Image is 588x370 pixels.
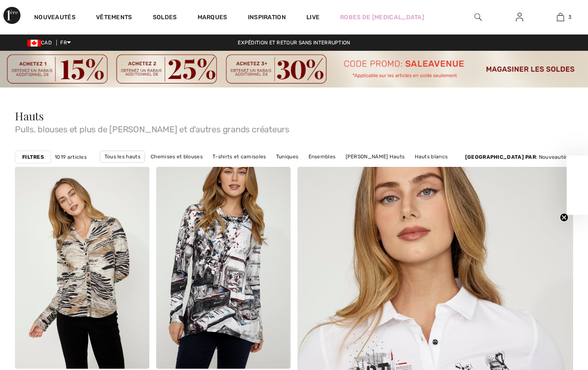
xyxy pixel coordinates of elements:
a: Live [306,13,320,22]
img: recherche [474,12,482,22]
a: Robes de [MEDICAL_DATA] [340,13,424,22]
span: FR [60,40,71,46]
a: 3 [541,12,581,22]
a: Chemises et blouses [146,151,207,162]
span: 1019 articles [55,153,87,161]
a: [PERSON_NAME] Hauts [341,151,409,162]
div: : Nouveautés [465,153,573,161]
span: CAD [27,40,55,46]
a: Hauts [PERSON_NAME] [262,163,329,174]
img: Mon panier [557,12,564,22]
span: Hauts [15,108,44,123]
a: Tuniques [272,151,303,162]
a: Hauts noirs [222,163,260,174]
a: Hauts blancs [410,151,452,162]
img: Chemise Imprimé Animal Boutonnée modèle 75683. As sample [15,167,149,369]
a: Vêtements [96,14,132,23]
span: 3 [568,13,571,21]
img: 1ère Avenue [3,7,20,24]
a: Soldes [153,14,177,23]
a: Tous les hauts [100,151,145,163]
a: Marques [198,14,227,23]
strong: [GEOGRAPHIC_DATA] par [465,154,536,160]
button: Close teaser [560,213,568,221]
img: Mes infos [516,12,523,22]
strong: Filtres [22,153,44,161]
a: Pull Col Rond Orné modèle 75692. As sample [156,167,291,369]
img: Canadian Dollar [27,40,41,47]
a: T-shirts et camisoles [208,151,270,162]
span: Pulls, blouses et plus de [PERSON_NAME] et d'autres grands créateurs [15,122,573,134]
div: Close teaser [567,155,588,215]
a: Ensembles [304,151,340,162]
a: Nouveautés [34,14,76,23]
span: Inspiration [248,14,286,23]
a: Se connecter [509,12,530,23]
